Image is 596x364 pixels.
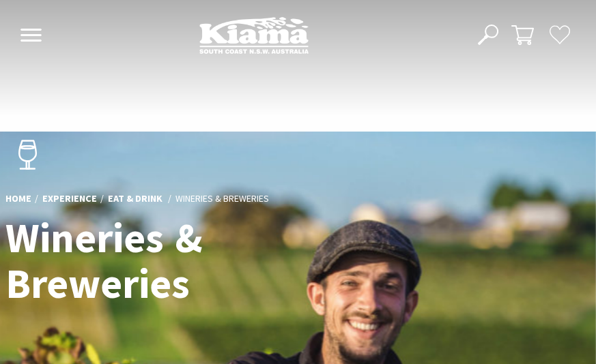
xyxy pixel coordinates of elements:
[199,16,309,54] img: Kiama Logo
[42,192,97,206] a: Experience
[175,192,269,207] li: Wineries & Breweries
[5,192,31,206] a: Home
[108,192,162,206] a: Eat & Drink
[5,215,391,306] h1: Wineries & Breweries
